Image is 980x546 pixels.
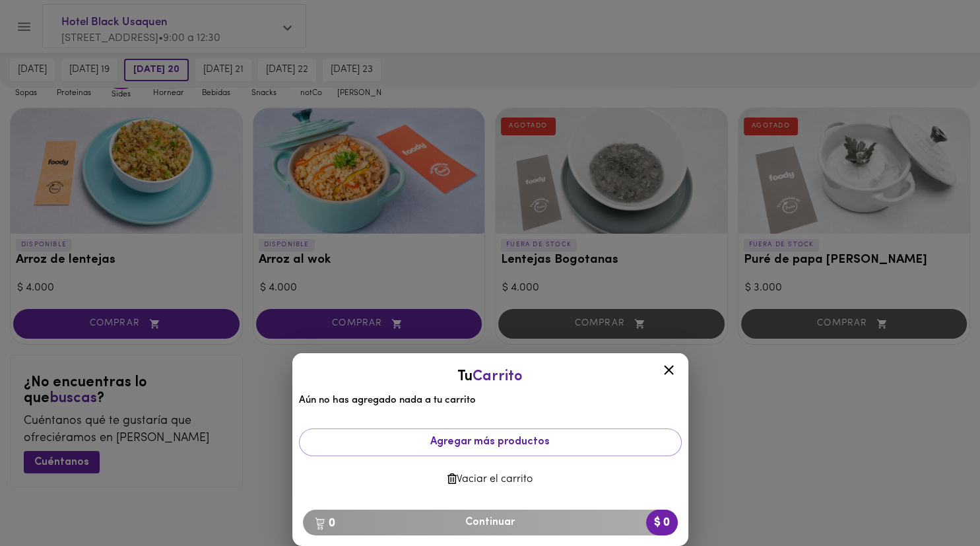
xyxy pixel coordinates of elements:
div: Tu [306,366,675,387]
span: Carrito [473,369,523,384]
button: Vaciar el carrito [299,467,682,493]
iframe: Messagebird Livechat Widget [903,469,967,533]
span: Agregar más productos [310,436,670,448]
span: Vaciar el carrito [310,473,671,486]
div: Aún no has agregado nada a tu carrito [292,353,688,499]
button: Agregar más productos [299,428,682,456]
